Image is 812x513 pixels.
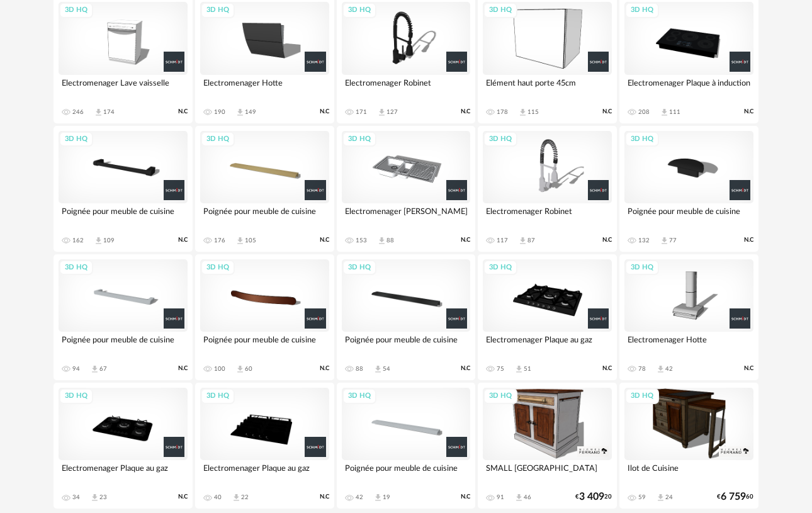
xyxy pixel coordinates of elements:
[669,237,677,244] div: 77
[638,237,650,244] div: 132
[72,493,80,501] div: 34
[660,108,669,117] span: Download icon
[669,108,680,116] div: 111
[656,364,665,374] span: Download icon
[320,493,329,501] span: N.C
[342,132,376,147] div: 3D HQ
[624,203,753,228] div: Poignée pour meuble de cuisine
[241,493,249,501] div: 22
[383,493,390,501] div: 19
[483,332,612,357] div: Electromenager Plaque au gaz
[245,237,256,244] div: 105
[214,237,225,244] div: 176
[483,132,517,147] div: 3D HQ
[195,126,334,252] a: 3D HQ Poignée pour meuble de cuisine 176 Download icon 105 N.C
[744,364,753,373] span: N.C
[59,132,93,147] div: 3D HQ
[721,493,746,501] span: 6 759
[245,108,256,116] div: 149
[356,493,363,501] div: 42
[497,108,508,116] div: 178
[235,236,245,245] span: Download icon
[461,108,470,116] span: N.C
[638,108,650,116] div: 208
[461,236,470,244] span: N.C
[665,365,673,373] div: 42
[386,108,398,116] div: 127
[72,365,80,373] div: 94
[638,493,646,501] div: 59
[483,460,612,485] div: SMALL [GEOGRAPHIC_DATA]
[200,75,329,100] div: Electromenager Hotte
[200,203,329,228] div: Poignée pour meuble de cuisine
[214,108,225,116] div: 190
[527,237,535,244] div: 87
[656,493,665,502] span: Download icon
[201,3,235,18] div: 3D HQ
[461,493,470,501] span: N.C
[337,126,476,252] a: 3D HQ Electromenager [PERSON_NAME] 153 Download icon 88 N.C
[527,108,539,116] div: 115
[518,108,527,117] span: Download icon
[342,260,376,276] div: 3D HQ
[99,493,107,501] div: 23
[625,3,659,18] div: 3D HQ
[575,493,612,501] div: € 20
[356,237,367,244] div: 153
[624,75,753,100] div: Electromenager Plaque à induction
[619,254,758,380] a: 3D HQ Electromenager Hotte 78 Download icon 42 N.C
[90,364,99,374] span: Download icon
[377,236,386,245] span: Download icon
[178,108,188,116] span: N.C
[320,236,329,244] span: N.C
[356,108,367,116] div: 171
[342,332,471,357] div: Poignée pour meuble de cuisine
[195,383,334,509] a: 3D HQ Electromenager Plaque au gaz 40 Download icon 22 N.C
[624,332,753,357] div: Electromenager Hotte
[524,493,531,501] div: 46
[59,460,188,485] div: Electromenager Plaque au gaz
[235,108,245,117] span: Download icon
[377,108,386,117] span: Download icon
[383,365,390,373] div: 54
[200,460,329,485] div: Electromenager Plaque au gaz
[90,493,99,502] span: Download icon
[342,388,376,404] div: 3D HQ
[744,108,753,116] span: N.C
[178,493,188,501] span: N.C
[245,365,252,373] div: 60
[638,365,646,373] div: 78
[201,132,235,147] div: 3D HQ
[337,254,476,380] a: 3D HQ Poignée pour meuble de cuisine 88 Download icon 54 N.C
[72,108,84,116] div: 246
[717,493,753,501] div: € 60
[59,75,188,100] div: Electromenager Lave vaisselle
[373,493,383,502] span: Download icon
[660,236,669,245] span: Download icon
[386,237,394,244] div: 88
[514,364,524,374] span: Download icon
[483,75,612,100] div: Elément haut porte 45cm
[320,364,329,373] span: N.C
[59,388,93,404] div: 3D HQ
[483,3,517,18] div: 3D HQ
[342,203,471,228] div: Electromenager [PERSON_NAME]
[483,388,517,404] div: 3D HQ
[201,260,235,276] div: 3D HQ
[497,237,508,244] div: 117
[94,108,103,117] span: Download icon
[59,332,188,357] div: Poignée pour meuble de cuisine
[602,236,612,244] span: N.C
[59,260,93,276] div: 3D HQ
[619,126,758,252] a: 3D HQ Poignée pour meuble de cuisine 132 Download icon 77 N.C
[744,236,753,244] span: N.C
[625,260,659,276] div: 3D HQ
[373,364,383,374] span: Download icon
[320,108,329,116] span: N.C
[524,365,531,373] div: 51
[483,260,517,276] div: 3D HQ
[483,203,612,228] div: Electromenager Robinet
[665,493,673,501] div: 24
[356,365,363,373] div: 88
[625,132,659,147] div: 3D HQ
